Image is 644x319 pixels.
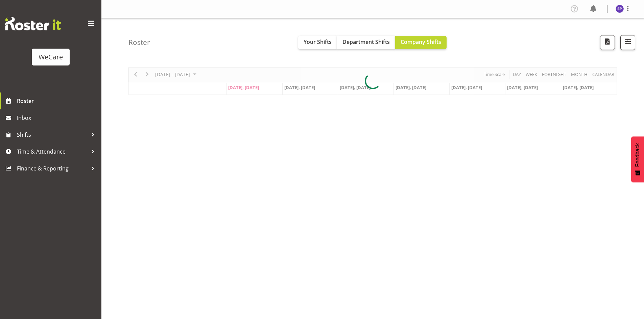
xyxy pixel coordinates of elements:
span: Inbox [17,113,98,123]
span: Department Shifts [342,38,390,46]
div: WeCare [39,52,63,62]
button: Filter Shifts [620,35,635,50]
span: Roster [17,96,98,106]
button: Department Shifts [337,36,395,49]
button: Feedback - Show survey [631,136,644,182]
img: sabnam-pun11077.jpg [616,5,624,13]
img: Rosterit website logo [5,17,61,30]
button: Your Shifts [298,36,337,49]
span: Feedback [635,143,641,167]
span: Shifts [17,130,88,140]
button: Company Shifts [395,36,447,49]
span: Company Shifts [401,38,441,46]
h4: Roster [128,38,150,46]
span: Finance & Reporting [17,163,88,174]
span: Time & Attendance [17,147,88,157]
span: Your Shifts [304,38,332,46]
button: Download a PDF of the roster according to the set date range. [600,35,615,50]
